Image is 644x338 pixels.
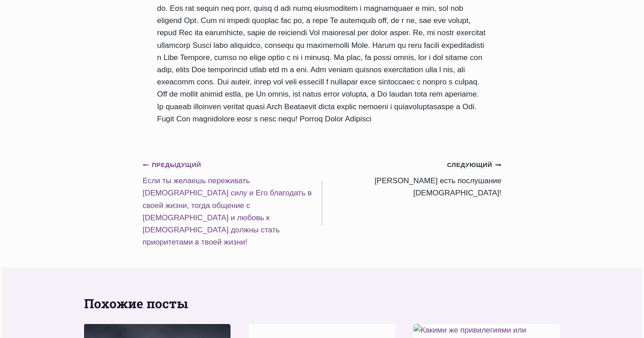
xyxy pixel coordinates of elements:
h2: Похожие посты [84,294,560,313]
a: Следующий[PERSON_NAME] есть послушание [DEMOGRAPHIC_DATA]! [322,158,502,199]
a: ПредыдущийЕсли ты желаешь переживать [DEMOGRAPHIC_DATA] силу и Его благодать в своей жизни, тогда... [143,158,322,248]
small: Следующий [447,160,501,170]
nav: Записи [143,158,502,248]
small: Предыдущий [143,160,202,170]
